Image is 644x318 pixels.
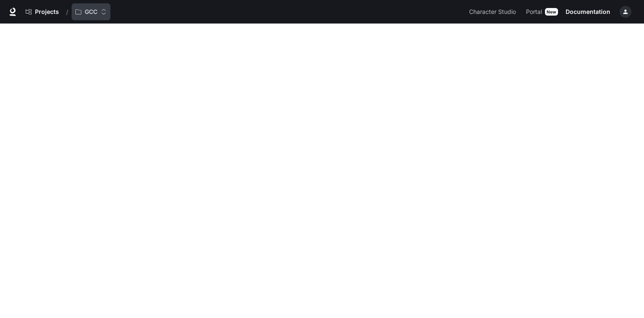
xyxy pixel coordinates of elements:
span: Portal [526,7,542,17]
span: Character Studio [469,7,516,17]
a: PortalNew [523,3,561,20]
button: Open workspace menu [72,3,110,20]
p: GCC [85,8,97,16]
span: Projects [35,8,59,16]
a: Documentation [562,3,614,20]
div: New [545,8,558,16]
div: / [63,8,72,16]
a: Character Studio [466,3,522,20]
span: Documentation [566,7,610,17]
a: Go to projects [22,3,63,20]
